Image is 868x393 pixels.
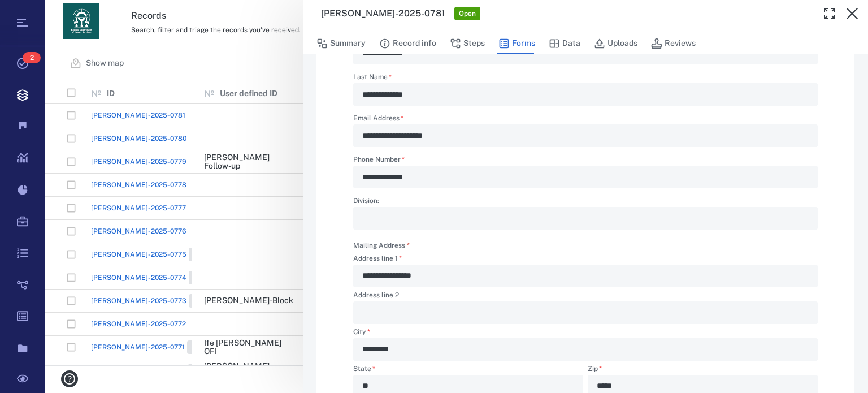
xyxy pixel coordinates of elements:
label: Division: [353,197,818,207]
label: Phone Number [353,156,818,166]
span: 2 [23,52,41,63]
label: Address line 2 [353,292,818,301]
button: Toggle Fullscreen [818,2,841,25]
button: Close [841,2,863,25]
button: Uploads [594,33,637,54]
div: Email Address [353,124,818,147]
button: Steps [450,33,485,54]
button: Forms [498,33,535,54]
button: Reviews [651,33,696,54]
label: City [353,329,818,338]
div: Division: [353,207,818,230]
label: State [353,365,583,375]
span: Open [457,9,478,19]
label: Mailing Address [353,241,410,251]
label: Address line 1 [353,255,818,265]
button: Data [549,33,580,54]
label: Last Name [353,74,818,83]
span: required [407,241,410,249]
div: Last Name [353,83,818,106]
label: Email Address [353,115,818,124]
div: Phone Number [353,166,818,188]
label: Zip [588,365,818,375]
span: Help [25,8,49,18]
h3: [PERSON_NAME]-2025-0781 [321,7,445,20]
button: Summary [316,33,366,54]
button: Record info [379,33,436,54]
